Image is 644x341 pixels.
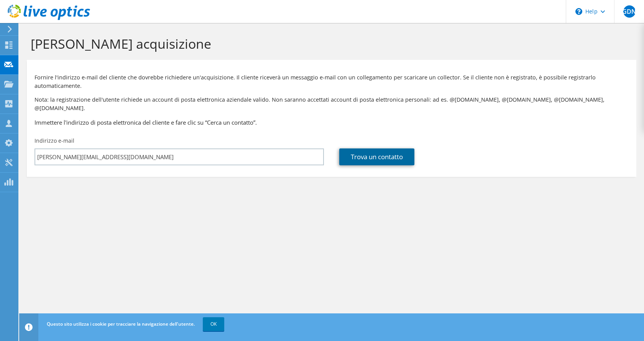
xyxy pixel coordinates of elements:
[34,118,629,127] h3: Immettere l'indirizzo di posta elettronica del cliente e fare clic su “Cerca un contatto”.
[34,73,629,90] p: Fornire l'indirizzo e-mail del cliente che dovrebbe richiedere un'acquisizione. Il cliente riceve...
[34,137,74,145] label: Indirizzo e-mail
[575,8,582,15] svg: \n
[31,36,629,52] h1: [PERSON_NAME] acquisizione
[34,96,629,112] p: Nota: la registrazione dell'utente richiede un account di posta elettronica aziendale valido. Non...
[47,321,195,327] span: Questo sito utilizza i cookie per tracciare la navigazione dell'utente.
[339,148,414,165] a: Trova un contatto
[203,317,224,331] a: OK
[623,5,636,18] span: GDN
